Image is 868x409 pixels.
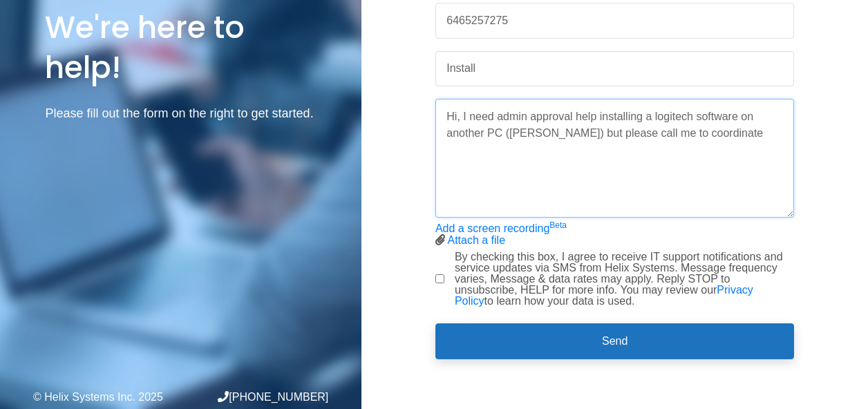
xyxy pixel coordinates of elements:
a: Add a screen recordingBeta [435,222,567,234]
h1: We're here to help! [45,8,316,86]
label: By checking this box, I agree to receive IT support notifications and service updates via SMS fro... [455,251,794,307]
p: Please fill out the form on the right to get started. [45,104,316,124]
sup: Beta [549,220,567,230]
div: [PHONE_NUMBER] [181,391,329,403]
input: Phone Number [435,3,794,39]
a: Privacy Policy [455,284,753,307]
input: Subject [435,51,794,87]
a: Attach a file [447,234,505,246]
button: Send [435,323,794,359]
div: © Helix Systems Inc. 2025 [33,392,181,403]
